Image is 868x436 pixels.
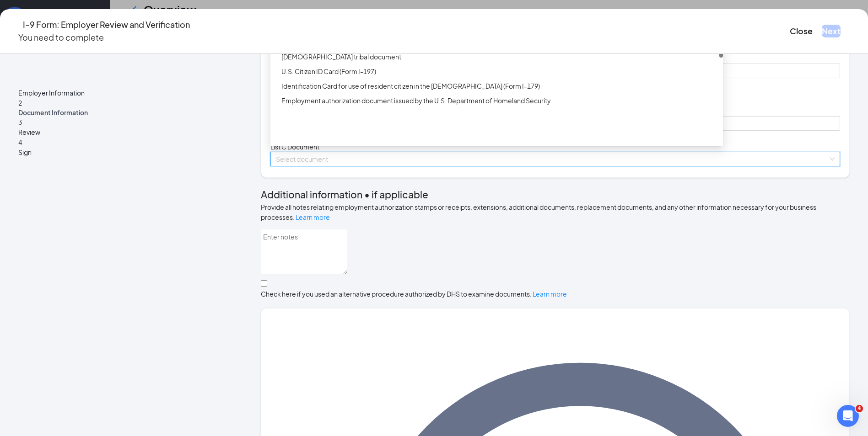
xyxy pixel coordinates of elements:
[18,88,226,98] span: Employer Information
[790,25,813,37] button: Close
[837,405,859,427] iframe: Intercom live chat
[18,147,226,157] span: Sign
[18,108,226,117] span: Document Information
[261,280,267,287] input: Check here if you used an alternative procedure authorized by DHS to examine documents. Learn more
[533,290,567,298] a: Learn more
[18,31,190,44] p: You need to complete
[18,138,22,146] span: 4
[362,188,428,201] span: • if applicable
[18,99,22,107] span: 2
[856,405,863,412] span: 4
[270,143,319,151] span: List C Document
[18,127,226,137] span: Review
[261,203,816,221] span: Provide all notes relating employment authorization stamps or receipts, extensions, additional do...
[261,289,567,299] div: Check here if you used an alternative procedure authorized by DHS to examine documents.
[822,25,841,37] button: Next
[296,213,330,221] a: Learn more
[281,52,717,62] div: [DEMOGRAPHIC_DATA] tribal document
[23,18,190,31] h4: I-9 Form: Employer Review and Verification
[18,118,22,126] span: 3
[281,81,717,91] div: Identification Card for use of resident citizen in the [DEMOGRAPHIC_DATA] (Form I-179)
[281,66,717,76] div: U.S. Citizen ID Card (Form I-197)
[261,188,362,201] span: Additional information
[281,96,717,106] div: Employment authorization document issued by the U.S. Department of Homeland Security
